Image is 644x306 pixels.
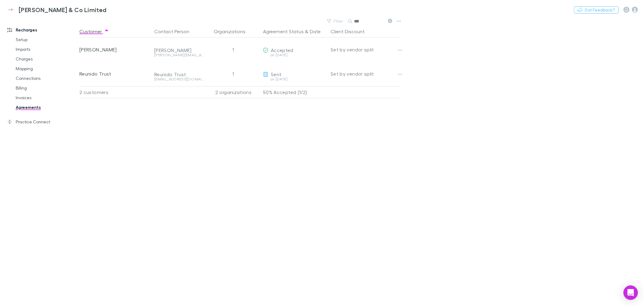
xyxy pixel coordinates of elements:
[331,37,401,62] div: Set by vendor split
[19,6,107,13] h3: [PERSON_NAME] & Co Limited
[10,44,83,54] a: Imports
[324,18,347,25] button: Filter
[10,93,83,103] a: Invoices
[623,285,638,300] div: Open Intercom Messenger
[79,25,109,37] button: Customer
[2,2,110,17] a: [PERSON_NAME] & Co Limited
[263,25,304,37] button: Agreement Status
[154,71,204,77] div: Reunido Trust
[10,54,83,64] a: Charges
[1,117,83,127] a: Practice Connect
[263,86,326,98] p: 50% Accepted (1/2)
[10,103,83,112] a: Agreements
[79,86,152,98] div: 2 customers
[263,77,326,81] div: on [DATE]
[574,6,619,14] button: Got Feedback?
[154,47,204,53] div: [PERSON_NAME]
[1,25,83,35] a: Recharges
[10,35,83,44] a: Setup
[310,25,321,37] button: Date
[271,47,293,53] span: Accepted
[206,37,261,62] div: 1
[214,25,253,37] button: Organizations
[206,86,261,98] div: 2 organizations
[10,64,83,73] a: Mapping
[263,25,326,37] div: &
[10,73,83,83] a: Connections
[10,83,83,93] a: Billing
[271,71,281,77] span: Sent
[154,25,197,37] button: Contact Person
[331,25,372,37] button: Client Discount
[331,62,401,86] div: Set by vendor split
[79,62,149,86] div: Reunido Trust
[154,77,204,81] div: [EMAIL_ADDRESS][DOMAIN_NAME]
[206,62,261,86] div: 1
[6,6,16,13] img: Epplett & Co Limited's Logo
[154,53,204,57] div: [PERSON_NAME][EMAIL_ADDRESS][PERSON_NAME][DOMAIN_NAME]
[79,37,149,62] div: [PERSON_NAME]
[263,53,326,57] div: on [DATE]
